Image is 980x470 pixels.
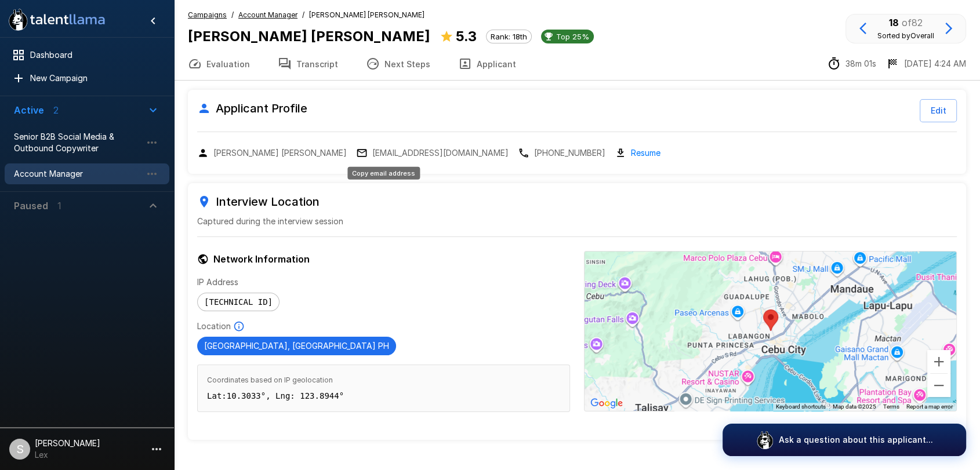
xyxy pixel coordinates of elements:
span: [PERSON_NAME] [PERSON_NAME] [309,9,424,21]
div: Copy name [197,147,347,159]
p: [PERSON_NAME] [PERSON_NAME] [213,147,347,159]
button: Evaluation [174,48,264,80]
span: Rank: 18th [487,32,531,41]
h6: Network Information [197,251,570,267]
b: [PERSON_NAME] [PERSON_NAME] [188,28,430,45]
svg: Based on IP Address and not guaranteed to be accurate [233,320,245,332]
u: Account Manager [238,10,297,19]
p: Ask a question about this applicant... [779,434,933,446]
div: Copy email address [347,167,420,180]
b: 5.3 [456,28,477,45]
p: [DATE] 4:24 AM [904,58,966,70]
div: The time between starting and completing the interview [827,57,876,71]
button: Zoom out [927,374,950,397]
div: The date and time when the interview was completed [885,57,966,71]
p: [EMAIL_ADDRESS][DOMAIN_NAME] [372,147,509,159]
button: Next Steps [352,48,444,80]
span: [GEOGRAPHIC_DATA], [GEOGRAPHIC_DATA] PH [197,341,396,351]
h6: Interview Location [197,192,957,211]
button: Transcript [264,48,352,80]
div: Copy phone number [518,147,605,159]
span: Map data ©2025 [833,403,876,410]
div: Copy email address [356,147,509,159]
img: logo_glasses@2x.png [756,431,774,449]
button: Ask a question about this applicant... [723,424,966,456]
span: Top 25% [551,32,594,41]
img: Google [587,396,626,411]
span: Sorted by Overall [877,31,934,40]
u: Campaigns [188,10,227,19]
button: Zoom in [927,350,950,373]
p: IP Address [197,276,570,288]
span: of 82 [902,17,923,28]
p: Captured during the interview session [197,216,957,227]
p: Location [197,320,231,332]
span: / [231,9,234,21]
p: 38m 01s [845,58,876,70]
span: Coordinates based on IP geolocation [207,374,560,386]
button: Keyboard shortcuts [776,403,826,411]
span: [TECHNICAL_ID] [198,297,279,307]
h6: Applicant Profile [197,99,307,118]
p: Lat: 10.3033 °, Lng: 123.8944 ° [207,390,560,402]
a: Terms (opens in new tab) [883,403,899,410]
span: / [302,9,304,21]
b: 18 [889,17,899,28]
p: [PHONE_NUMBER] [534,147,605,159]
button: Applicant [444,48,530,80]
a: Report a map error [906,403,953,410]
a: Open this area in Google Maps (opens a new window) [587,396,626,411]
button: Edit [920,99,957,122]
div: Download resume [615,146,660,159]
a: Resume [631,146,660,159]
